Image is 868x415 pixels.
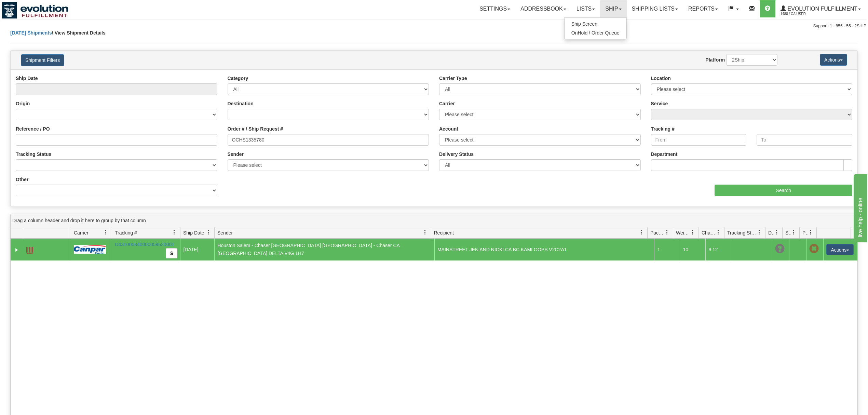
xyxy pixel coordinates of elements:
[713,227,724,238] a: Charge filter column settings
[680,239,705,260] td: 10
[757,134,852,146] input: To
[115,242,174,247] a: D431000840000059520001
[474,0,515,17] a: Settings
[651,75,671,82] label: Location
[515,0,571,17] a: Addressbook
[16,151,51,158] label: Tracking Status
[180,239,214,260] td: [DATE]
[651,134,747,146] input: From
[100,227,112,238] a: Carrier filter column settings
[771,227,782,238] a: Delivery Status filter column settings
[2,2,68,19] img: logo1488.jpg
[754,227,765,238] a: Tracking Status filter column settings
[826,244,854,255] button: Actions
[809,244,819,254] span: Pickup Not Assigned
[217,229,233,236] span: Sender
[228,125,283,132] label: Order # / Ship Request #
[74,229,89,236] span: Carrier
[439,151,474,158] label: Delivery Status
[419,227,431,238] a: Sender filter column settings
[768,229,774,236] span: Delivery Status
[26,244,33,255] a: Label
[651,125,675,132] label: Tracking #
[228,75,248,82] label: Category
[183,229,204,236] span: Ship Date
[16,125,50,132] label: Reference / PO
[439,75,467,82] label: Carrier Type
[805,227,816,238] a: Pickup Status filter column settings
[439,125,458,132] label: Account
[687,227,699,238] a: Weight filter column settings
[203,227,214,238] a: Ship Date filter column settings
[214,239,434,260] td: Houston Salem - Chaser [GEOGRAPHIC_DATA] [GEOGRAPHIC_DATA] - Chaser CA [GEOGRAPHIC_DATA] DELTA V4...
[16,176,28,183] label: Other
[651,151,678,158] label: Department
[571,0,600,17] a: Lists
[600,0,626,17] a: Ship
[565,19,626,28] a: Ship Screen
[5,4,63,12] div: live help - online
[228,100,254,107] label: Destination
[168,227,180,238] a: Tracking # filter column settings
[565,28,626,37] a: OnHold / Order Queue
[775,244,785,254] span: Unknown
[16,75,38,82] label: Ship Date
[16,100,30,107] label: Origin
[775,0,866,17] a: Evolution Fulfillment 1488 / CA User
[651,100,668,107] label: Service
[52,30,106,36] span: \ View Shipment Details
[228,151,244,158] label: Sender
[705,56,725,63] label: Platform
[715,185,852,196] input: Search
[571,21,597,27] span: Ship Screen
[702,229,716,236] span: Charge
[650,229,665,236] span: Packages
[785,229,791,236] span: Shipment Issues
[781,11,832,17] span: 1488 / CA User
[13,246,20,253] a: Expand
[852,173,867,242] iframe: chat widget
[636,227,647,238] a: Recipient filter column settings
[439,100,455,107] label: Carrier
[11,214,857,227] div: grid grouping header
[627,0,683,17] a: Shipping lists
[571,30,620,36] span: OnHold / Order Queue
[74,245,106,254] img: 14 - Canpar
[802,229,808,236] span: Pickup Status
[2,23,866,29] div: Support: 1 - 855 - 55 - 2SHIP
[434,239,654,260] td: MAINSTREET JEN AND NICKI CA BC KAMLOOPS V2C2A1
[820,54,847,66] button: Actions
[786,6,857,12] span: Evolution Fulfillment
[115,229,137,236] span: Tracking #
[21,54,64,66] button: Shipment Filters
[705,239,731,260] td: 9.12
[661,227,673,238] a: Packages filter column settings
[654,239,680,260] td: 1
[10,30,52,36] a: [DATE] Shipments
[676,229,690,236] span: Weight
[683,0,723,17] a: Reports
[788,227,799,238] a: Shipment Issues filter column settings
[166,248,177,258] button: Copy to clipboard
[434,229,454,236] span: Recipient
[727,229,757,236] span: Tracking Status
